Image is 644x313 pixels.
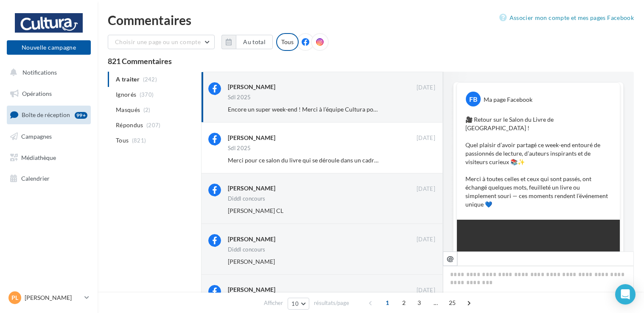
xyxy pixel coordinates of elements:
[228,247,266,252] div: Diddl concours
[75,112,87,119] div: 99+
[288,298,309,310] button: 10
[417,84,435,92] span: [DATE]
[5,85,92,103] a: Opérations
[228,83,275,91] div: [PERSON_NAME]
[7,40,91,55] button: Nouvelle campagne
[615,284,636,305] div: Open Intercom Messenger
[5,170,92,187] a: Calendrier
[228,106,504,113] span: Encore un super week-end ! Merci à l’équipe Cultura pour sa disponibilité et sa bienveillance env...
[228,235,275,243] div: [PERSON_NAME]
[21,133,52,140] span: Campagnes
[276,33,299,51] div: Tous
[11,293,18,302] span: PL
[146,122,161,129] span: (207)
[5,128,92,145] a: Campagnes
[5,64,89,81] button: Notifications
[499,13,634,23] a: Associer mon compte et mes pages Facebook
[116,121,143,129] span: Répondus
[417,185,435,193] span: [DATE]
[108,57,634,65] div: 821 Commentaires
[221,35,273,49] button: Au total
[143,106,151,113] span: (2)
[465,115,611,209] p: 🎥 Retour sur le Salon du Livre de [GEOGRAPHIC_DATA] ! Quel plaisir d’avoir partagé ce week-end en...
[22,111,70,118] span: Boîte de réception
[140,91,154,98] span: (370)
[228,184,275,193] div: [PERSON_NAME]
[22,90,52,97] span: Opérations
[228,196,266,201] div: Diddl concours
[132,137,146,144] span: (821)
[412,296,426,310] span: 3
[228,134,275,142] div: [PERSON_NAME]
[417,134,435,142] span: [DATE]
[466,92,481,106] div: FB
[116,136,129,145] span: Tous
[397,296,411,310] span: 2
[236,35,273,49] button: Au total
[7,290,91,306] a: PL [PERSON_NAME]
[22,69,57,76] span: Notifications
[5,106,92,124] a: Boîte de réception99+
[228,145,251,151] div: Sdl 2025
[21,154,56,161] span: Médiathèque
[108,35,215,49] button: Choisir une page ou un compte
[116,90,136,99] span: Ignorés
[5,149,92,167] a: Médiathèque
[429,296,442,310] span: ...
[25,293,81,302] p: [PERSON_NAME]
[116,106,140,114] span: Masqués
[228,285,275,294] div: [PERSON_NAME]
[417,236,435,243] span: [DATE]
[115,38,201,45] span: Choisir une page ou un compte
[314,299,349,307] span: résultats/page
[264,299,283,307] span: Afficher
[381,296,394,310] span: 1
[447,254,454,262] i: @
[417,287,435,294] span: [DATE]
[228,207,283,214] span: [PERSON_NAME] CL
[228,95,251,100] div: Sdl 2025
[21,175,50,182] span: Calendrier
[484,95,532,104] div: Ma page Facebook
[291,300,299,307] span: 10
[108,14,634,26] div: Commentaires
[228,258,275,265] span: [PERSON_NAME]
[445,296,459,310] span: 25
[443,252,457,266] button: @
